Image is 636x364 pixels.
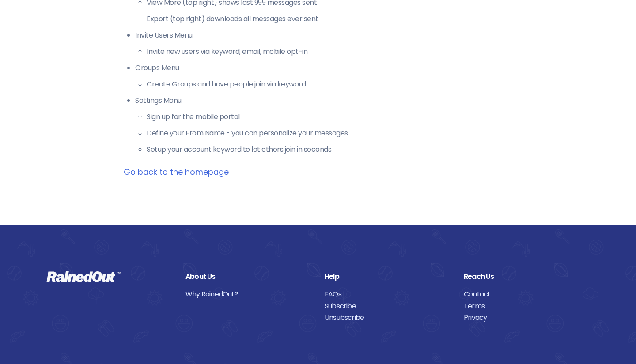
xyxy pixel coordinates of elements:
a: Subscribe [325,300,450,312]
li: Invite new users via keyword, email, mobile opt-in [147,46,512,57]
div: Reach Us [464,271,590,282]
li: Invite Users Menu [135,30,512,57]
li: Groups Menu [135,63,512,90]
a: Go back to the homepage [124,166,229,177]
a: Privacy [464,312,590,323]
li: Define your From Name - you can personalize your messages [147,128,512,139]
a: FAQs [325,289,450,300]
div: Help [325,271,450,282]
li: Create Groups and have people join via keyword [147,79,512,90]
a: Terms [464,300,590,312]
li: Export (top right) downloads all messages ever sent [147,14,512,24]
div: About Us [185,271,311,282]
li: Settings Menu [135,95,512,155]
li: Setup your account keyword to let others join in seconds [147,144,512,155]
a: Unsubscribe [325,312,450,323]
a: Why RainedOut? [185,289,311,300]
a: Contact [464,289,590,300]
li: Sign up for the mobile portal [147,112,512,122]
